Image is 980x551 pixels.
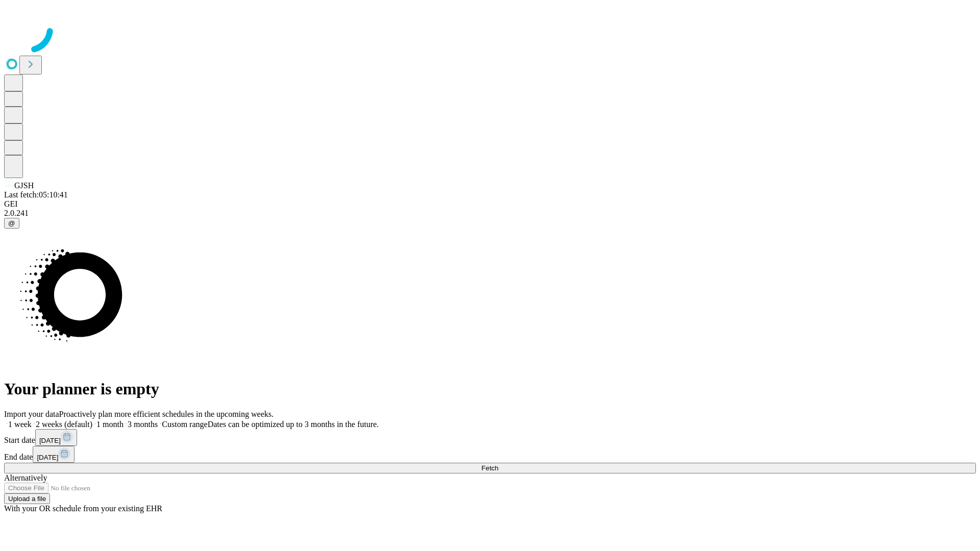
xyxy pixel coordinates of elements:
[481,464,498,472] span: Fetch
[4,380,976,398] h1: Your planner is empty
[128,420,158,429] span: 3 months
[4,410,59,418] span: Import your data
[4,473,47,482] span: Alternatively
[96,420,124,429] span: 1 month
[35,429,77,446] button: [DATE]
[4,429,976,446] div: Start date
[8,219,15,227] span: @
[37,454,58,461] span: [DATE]
[4,463,976,473] button: Fetch
[8,420,32,429] span: 1 week
[4,199,976,209] div: GEI
[4,504,162,513] span: With your OR schedule from your existing EHR
[14,181,34,190] span: GJSH
[4,493,50,504] button: Upload a file
[36,420,92,429] span: 2 weeks (default)
[4,190,68,199] span: Last fetch: 05:10:41
[4,218,19,229] button: @
[208,420,379,429] span: Dates can be optimized up to 3 months in the future.
[59,410,274,418] span: Proactively plan more efficient schedules in the upcoming weeks.
[162,420,207,429] span: Custom range
[39,437,61,444] span: [DATE]
[33,446,75,463] button: [DATE]
[4,209,976,218] div: 2.0.241
[4,446,976,463] div: End date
